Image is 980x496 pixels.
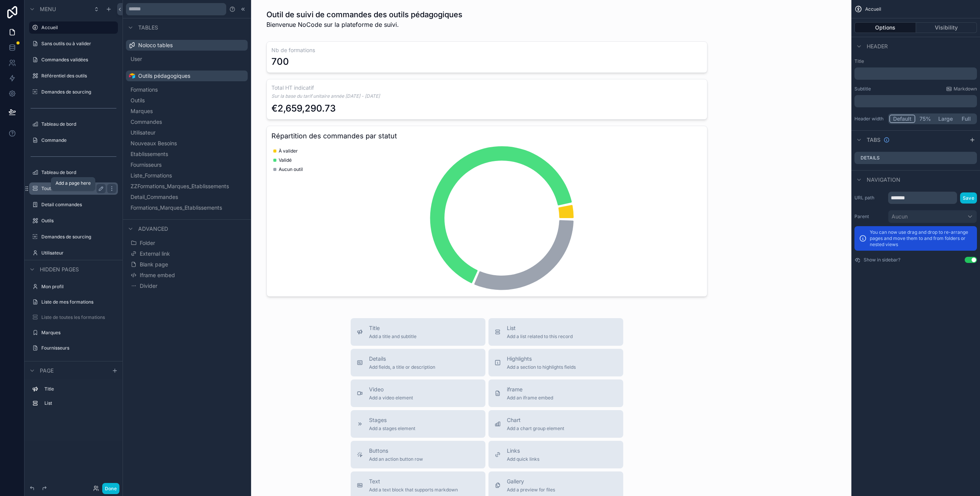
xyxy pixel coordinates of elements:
span: Gallery [507,478,555,485]
a: Markdown [946,86,977,92]
p: You can now use drag and drop to re-arrange pages and move them to and from folders or nested views [870,229,972,248]
span: Iframe embed [140,271,175,279]
button: Fournisseurs [129,159,245,170]
div: scrollable content [854,95,977,107]
span: Page [40,367,54,374]
span: Liste_Formations [131,172,172,179]
span: Outils pédagogiques [138,72,190,80]
span: Add a stages element [369,425,415,432]
button: 75% [915,115,935,123]
label: Liste de toutes les formations [41,314,116,320]
span: Buttons [369,447,423,455]
label: Utilisateur [41,250,116,256]
span: ZZFormations_Marques_Etablissements [131,182,229,190]
span: Details [369,355,435,363]
button: Visibility [916,22,977,33]
span: User [131,55,142,63]
label: Commandes validées [41,57,116,63]
button: StagesAdd a stages element [351,410,485,438]
span: Blank page [140,261,168,268]
span: Navigation [867,176,900,184]
button: Nouveaux Besoins [129,138,245,149]
span: Add quick links [507,456,539,462]
button: Liste_Formations [129,170,245,181]
span: Add an iframe embed [507,395,553,401]
span: Nouveaux Besoins [131,140,177,147]
button: Detail_Commandes [129,192,245,202]
span: List [507,324,573,332]
a: Outils [41,218,116,224]
label: Title [44,386,115,392]
span: Tabs [867,136,880,144]
label: Marques [41,330,116,336]
span: Video [369,386,413,393]
label: Tableau de bord [41,169,116,176]
label: Details [861,155,880,161]
span: Add an action button row [369,456,423,462]
button: Done [102,483,119,494]
span: Chart [507,416,564,424]
button: Utilisateur [129,127,245,138]
span: Accueil [865,6,881,12]
span: Add a section to highlights fields [507,364,576,370]
a: Demandes de sourcing [41,89,116,95]
button: TitleAdd a title and subtitle [351,318,485,346]
span: Links [507,447,539,455]
label: List [44,400,115,406]
button: ZZFormations_Marques_Etablissements [129,181,245,192]
button: Outils [129,95,245,106]
button: Divider [129,281,245,291]
label: Demandes de sourcing [41,234,116,240]
button: Formations_Marques_Etablissements [129,202,245,213]
span: Add a chart group element [507,425,564,432]
span: Header [867,43,888,50]
button: ChartAdd a chart group element [488,410,623,438]
div: Add a page here [56,180,91,188]
button: User [129,54,245,64]
button: Folder [129,238,245,248]
label: Detail commandes [41,202,116,208]
button: LinksAdd quick links [488,441,623,468]
span: Add fields, a title or description [369,364,435,370]
button: Etablissements [129,149,245,159]
span: External link [140,250,170,258]
span: Formations [131,86,158,94]
label: Show in sidebar? [864,257,900,263]
label: Fournisseurs [41,345,116,351]
label: Référentiel des outils [41,73,116,79]
span: Aucun [892,213,908,220]
button: Iframe embed [129,270,245,281]
label: URL path [854,195,885,201]
button: Full [956,115,976,123]
a: Tableau de bord [41,121,116,127]
div: scrollable content [24,379,122,417]
label: Mon profil [41,284,116,290]
label: Title [854,58,977,64]
span: Noloco tables [138,41,173,49]
label: Toutes les commandes [41,186,103,192]
label: Sans outils ou à valider [41,41,116,47]
button: Default [889,115,915,123]
span: Utilisateur [131,129,155,136]
span: Outils [131,97,145,104]
span: Hidden pages [40,266,79,273]
span: Etablissements [131,150,168,158]
label: Commande [41,137,116,143]
span: Markdown [954,86,977,92]
span: Highlights [507,355,576,363]
span: Divider [140,282,157,290]
label: Liste de mes formations [41,299,116,305]
span: Add a text block that supports markdown [369,487,458,493]
span: Title [369,324,416,332]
